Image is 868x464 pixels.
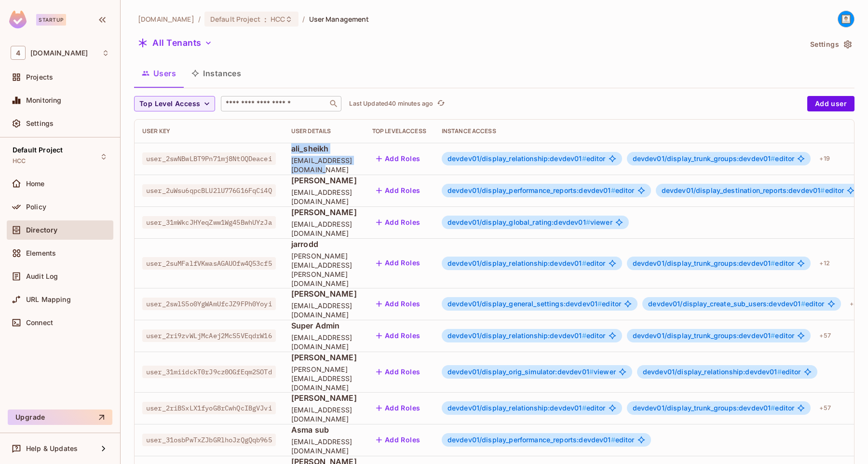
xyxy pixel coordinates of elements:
span: editor [448,332,606,340]
button: Top Level Access [134,96,215,111]
span: devdev01/display_orig_simulator:devdev01 [448,368,594,376]
span: editor [448,259,606,267]
span: URL Mapping [26,296,71,303]
span: Click to refresh data [433,98,447,109]
span: devdev01/display_trunk_groups:devdev01 [633,154,775,163]
span: Home [26,180,45,188]
span: user_31mWkcJHYeqZww1Wg45BwhUYzJa [142,216,276,229]
span: Help & Updates [26,445,78,452]
span: user_2riBSxLX1fyoG8rCwhQcIBgVJvi [142,402,276,414]
span: editor [448,300,621,308]
span: refresh [437,99,445,109]
span: # [611,186,615,194]
span: HCC [13,157,26,165]
button: Add Roles [372,432,424,448]
span: devdev01/display_performance_reports:devdev01 [448,186,615,194]
span: [EMAIL_ADDRESS][DOMAIN_NAME] [291,301,357,319]
span: [EMAIL_ADDRESS][DOMAIN_NAME] [291,437,357,455]
span: Workspace: 46labs.com [30,49,88,57]
button: Add Roles [372,296,424,312]
span: [PERSON_NAME][EMAIL_ADDRESS][DOMAIN_NAME] [291,365,357,392]
span: Connect [26,319,53,327]
button: Instances [184,61,249,85]
span: editor [633,259,795,267]
span: # [771,154,775,163]
button: All Tenants [134,35,216,51]
span: Directory [26,226,57,234]
span: devdev01/display_destination_reports:devdev01 [662,186,825,194]
span: devdev01/display_relationship:devdev01 [643,368,782,376]
div: User Details [291,127,357,135]
span: # [801,300,805,308]
button: Add Roles [372,151,424,166]
span: devdev01/display_relationship:devdev01 [448,259,586,267]
span: # [771,404,775,412]
span: [PERSON_NAME][EMAIL_ADDRESS][PERSON_NAME][DOMAIN_NAME] [291,251,357,288]
span: devdev01/display_relationship:devdev01 [448,331,586,340]
span: # [589,368,594,376]
p: Last Updated 40 minutes ago [349,100,433,108]
span: [PERSON_NAME] [291,352,357,363]
img: SReyMgAAAABJRU5ErkJggg== [9,11,27,28]
span: Elements [26,249,56,257]
span: devdev01/display_relationship:devdev01 [448,154,586,163]
span: 4 [11,46,26,60]
span: viewer [448,218,612,226]
span: HCC [271,14,285,24]
button: Users [134,61,184,85]
button: Add Roles [372,256,424,271]
span: editor [643,368,801,376]
span: viewer [448,368,616,376]
span: devdev01/display_global_rating:devdev01 [448,218,590,226]
span: Super Admin [291,320,357,331]
span: # [611,436,615,444]
span: # [582,259,586,267]
div: + 19 [815,151,833,166]
span: editor [662,187,844,194]
span: user_2swNBwLBT9Pn71mj8NtOQDeacei [142,152,276,165]
span: editor [633,155,795,163]
span: the active workspace [138,14,194,24]
span: devdev01/display_general_settings:devdev01 [448,300,602,308]
div: + 12 [815,256,833,271]
span: Settings [26,120,54,127]
span: # [820,186,825,194]
span: editor [448,155,606,163]
span: Monitoring [26,96,62,104]
span: User Management [309,14,369,24]
span: Projects [26,73,53,81]
button: Add Roles [372,215,424,230]
span: Top Level Access [139,98,200,110]
span: user_2uWsu6qpcBLU2lU776G16FqCi4Q [142,184,276,197]
span: devdev01/display_create_sub_users:devdev01 [648,300,805,308]
span: [PERSON_NAME] [291,175,357,186]
span: # [771,259,775,267]
span: # [586,218,590,226]
span: # [597,300,602,308]
span: [PERSON_NAME] [291,393,357,403]
span: user_2swlS5o0YgWAmUfcJZ9FPh0Yoyi [142,298,276,310]
span: [EMAIL_ADDRESS][DOMAIN_NAME] [291,333,357,351]
span: # [771,331,775,340]
span: # [582,331,586,340]
span: Asma sub [291,424,357,435]
span: user_2suMFalfVKwasAGAUOfw4Q53cf5 [142,257,276,270]
div: Startup [36,14,66,26]
span: editor [448,404,606,412]
span: [PERSON_NAME] [291,288,357,299]
div: User Key [142,127,276,135]
span: user_31miidckT0rJ9cz0OGfEqm2SOTd [142,366,276,378]
div: Top Level Access [372,127,426,135]
button: refresh [435,98,447,109]
span: # [582,404,586,412]
button: Add user [807,96,854,111]
button: Add Roles [372,400,424,416]
span: devdev01/display_trunk_groups:devdev01 [633,331,775,340]
li: / [198,14,201,24]
span: devdev01/display_trunk_groups:devdev01 [633,404,775,412]
button: Add Roles [372,328,424,343]
span: Policy [26,203,46,211]
div: + 5 [846,296,861,312]
span: jarrodd [291,239,357,249]
button: Settings [806,37,854,52]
